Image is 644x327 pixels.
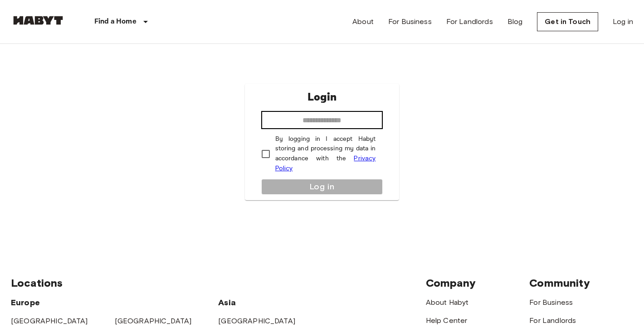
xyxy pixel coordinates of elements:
a: Get in Touch [537,12,598,31]
p: Login [307,89,337,106]
a: [GEOGRAPHIC_DATA] [218,317,295,325]
span: Europe [11,298,40,308]
img: Habyt [11,16,65,25]
span: Company [426,276,476,289]
a: For Landlords [446,16,493,27]
span: Locations [11,276,63,289]
a: [GEOGRAPHIC_DATA] [115,317,192,325]
span: Community [529,276,590,289]
a: For Business [529,298,573,307]
a: For Business [388,16,432,27]
p: By logging in I accept Habyt storing and processing my data in accordance with the [275,135,376,173]
a: For Landlords [529,316,576,325]
a: Log in [613,16,633,27]
a: [GEOGRAPHIC_DATA] [11,317,88,325]
span: Asia [218,298,236,308]
a: Blog [507,16,523,27]
p: Find a Home [94,16,137,27]
a: Help Center [426,316,468,325]
a: About [352,16,374,27]
a: About Habyt [426,298,469,307]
